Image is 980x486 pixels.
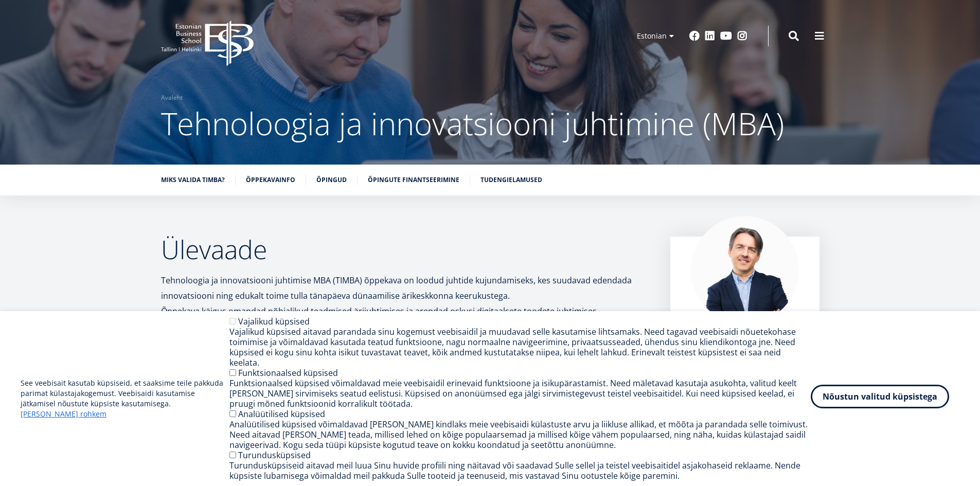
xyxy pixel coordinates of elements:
[229,460,811,481] div: Turundusküpsiseid aitavad meil luua Sinu huvide profiili ning näitavad või saadavad Sulle sellel ...
[720,31,732,41] a: Youtube
[246,175,295,185] a: Õppekavainfo
[161,175,225,185] a: Miks valida TIMBA?
[368,175,459,185] a: Õpingute finantseerimine
[12,128,151,137] span: Tehnoloogia ja innovatsiooni juhtimine (MBA)
[691,216,799,324] img: Marko Rillo
[229,378,811,409] div: Funktsionaalsed küpsised võimaldavad meie veebisaidil erinevaid funktsioone ja isikupärastamist. ...
[161,102,784,145] span: Tehnoloogia ja innovatsiooni juhtimine (MBA)
[316,175,347,185] a: Õpingud
[811,385,949,408] button: Nõustun valitud küpsistega
[238,408,325,420] label: Analüütilised küpsised
[238,316,310,327] label: Vajalikud küpsised
[21,378,229,419] p: See veebisait kasutab küpsiseid, et saaksime teile pakkuda parimat külastajakogemust. Veebisaidi ...
[161,237,650,262] h2: Ülevaade
[161,273,650,350] p: Tehnoloogia ja innovatsiooni juhtimise MBA (TIMBA) õppekava on loodud juhtide kujundamiseks, kes ...
[21,409,106,419] a: [PERSON_NAME] rohkem
[229,327,811,368] div: Vajalikud küpsised aitavad parandada sinu kogemust veebisaidil ja muudavad selle kasutamise lihts...
[229,419,811,450] div: Analüütilised küpsised võimaldavad [PERSON_NAME] kindlaks meie veebisaidi külastuste arvu ja liik...
[705,31,715,41] a: Linkedin
[3,128,9,135] input: Tehnoloogia ja innovatsiooni juhtimine (MBA)
[480,175,542,185] a: Tudengielamused
[161,93,183,103] a: Avaleht
[3,115,9,121] input: Kaheaastane MBA
[244,1,291,10] span: Perekonnanimi
[238,367,338,379] label: Funktsionaalsed küpsised
[689,31,700,41] a: Facebook
[737,31,747,41] a: Instagram
[3,101,9,108] input: Üheaastane eestikeelne MBA
[12,101,100,110] span: Üheaastane eestikeelne MBA
[12,114,67,123] span: Kaheaastane MBA
[238,449,311,461] label: Turundusküpsised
